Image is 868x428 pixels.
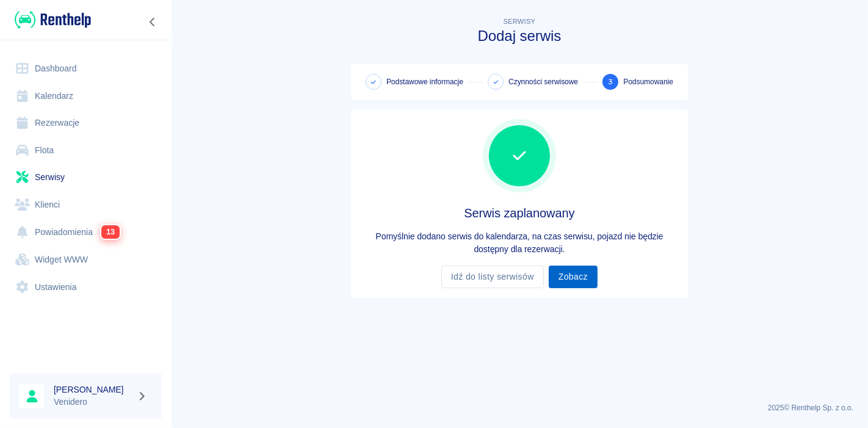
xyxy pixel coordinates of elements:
span: Podsumowanie [623,76,673,87]
a: Idź do listy serwisów [441,266,544,288]
span: 3 [608,76,613,89]
button: Zwiń nawigację [143,14,162,30]
p: Venidero [54,396,132,408]
span: Czynności serwisowe [508,76,578,87]
p: Pomyślnie dodano serwis do kalendarza, na czas serwisu, pojazd nie będzie dostępny dla rezerwacji. [361,230,678,256]
h3: Dodaj serwis [351,27,688,45]
a: Zobacz [549,266,598,288]
a: Rezerwacje [10,109,162,137]
h4: Serwis zaplanowany [361,206,678,220]
h6: [PERSON_NAME] [54,383,132,396]
p: 2025 © Renthelp Sp. z o.o. [186,402,853,413]
span: Serwisy [504,18,536,25]
a: Serwisy [10,164,162,191]
span: Podstawowe informacje [386,76,463,87]
a: Dashboard [10,55,162,82]
span: 13 [101,225,120,239]
a: Powiadomienia13 [10,218,162,246]
a: Renthelp logo [10,10,91,30]
a: Flota [10,137,162,164]
a: Ustawienia [10,274,162,301]
a: Klienci [10,191,162,219]
a: Widget WWW [10,246,162,274]
a: Kalendarz [10,82,162,110]
img: Renthelp logo [15,10,91,30]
